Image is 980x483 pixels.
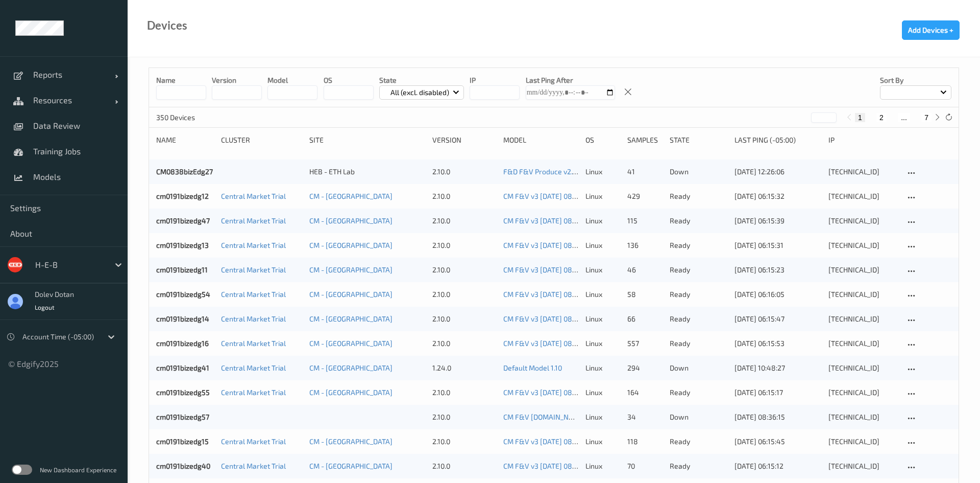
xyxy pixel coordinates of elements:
div: [DATE] 06:15:23 [734,265,821,275]
a: Default Model 1.10 [503,363,562,372]
p: Sort by [880,75,951,85]
a: CM - [GEOGRAPHIC_DATA] [309,290,393,298]
a: CM - [GEOGRAPHIC_DATA] [309,314,393,323]
div: 294 [627,363,662,373]
div: 2.10.0 [432,289,496,300]
a: CM - [GEOGRAPHIC_DATA] [309,339,393,348]
div: [DATE] 06:15:39 [734,216,821,226]
p: linux [585,265,620,275]
p: linux [585,461,620,471]
a: CM F&V v3 [DATE] 08:27 Auto Save [503,339,616,348]
div: [TECHNICAL_ID] [828,387,898,398]
a: cm0191bizedg40 [156,462,210,470]
p: ready [670,461,727,471]
p: State [379,75,464,85]
div: State [670,135,727,145]
div: [TECHNICAL_ID] [828,191,898,201]
div: [DATE] 10:48:27 [734,363,821,373]
a: cm0191bizedg16 [156,339,209,348]
a: CM - [GEOGRAPHIC_DATA] [309,192,393,200]
p: linux [585,191,620,201]
p: linux [585,412,620,422]
div: [TECHNICAL_ID] [828,338,898,349]
p: ready [670,314,727,324]
div: 2.10.0 [432,314,496,324]
p: 350 Devices [156,112,233,123]
p: down [670,167,727,177]
a: cm0191bizedg12 [156,192,209,200]
button: 1 [855,113,865,122]
a: F&D F&V Produce v2.7 [DATE] 17:48 Auto Save [503,167,652,176]
a: CM F&V [DOMAIN_NAME] [DATE] 18:49 [DATE] 18:49 Auto Save [503,412,706,421]
a: cm0191bizedg57 [156,412,209,421]
a: Central Market Trial [221,437,286,446]
p: model [267,75,317,85]
p: ready [670,436,727,447]
div: 2.10.0 [432,216,496,226]
p: linux [585,387,620,398]
div: 2.10.0 [432,461,496,471]
div: Last Ping (-05:00) [734,135,821,145]
a: CM - [GEOGRAPHIC_DATA] [309,388,393,397]
p: linux [585,436,620,447]
div: 1.24.0 [432,363,496,373]
div: 2.10.0 [432,167,496,177]
p: linux [585,289,620,300]
div: [DATE] 06:15:47 [734,314,821,324]
p: ready [670,191,727,201]
div: 2.10.0 [432,387,496,398]
p: Last Ping After [526,75,615,85]
div: Name [156,135,214,145]
div: [DATE] 12:26:06 [734,167,821,177]
a: Central Market Trial [221,363,286,372]
p: ready [670,216,727,226]
div: 115 [627,216,662,226]
p: down [670,412,727,422]
p: linux [585,240,620,250]
div: 46 [627,265,662,275]
div: [TECHNICAL_ID] [828,167,898,177]
a: CM - [GEOGRAPHIC_DATA] [309,216,393,225]
p: down [670,363,727,373]
p: Name [156,75,206,85]
p: ready [670,289,727,300]
p: IP [470,75,520,85]
p: ready [670,240,727,250]
div: [DATE] 06:16:05 [734,289,821,300]
a: cm0191bizedg11 [156,265,208,274]
a: cm0191bizedg14 [156,314,209,323]
a: CM F&V v3 [DATE] 08:27 Auto Save [503,314,616,323]
div: [TECHNICAL_ID] [828,265,898,275]
div: [DATE] 06:15:53 [734,338,821,349]
div: [TECHNICAL_ID] [828,216,898,226]
div: Cluster [221,135,302,145]
div: Samples [627,135,662,145]
button: 2 [876,113,887,122]
a: CM F&V v3 [DATE] 08:27 Auto Save [503,290,616,298]
div: 118 [627,436,662,447]
p: linux [585,314,620,324]
a: CM F&V v3 [DATE] 08:27 Auto Save [503,462,616,470]
p: linux [585,167,620,177]
a: CM - [GEOGRAPHIC_DATA] [309,265,393,274]
div: [DATE] 06:15:32 [734,191,821,201]
a: Central Market Trial [221,339,286,348]
p: version [212,75,262,85]
div: [TECHNICAL_ID] [828,314,898,324]
div: [TECHNICAL_ID] [828,240,898,250]
a: CM F&V v3 [DATE] 08:27 Auto Save [503,241,616,249]
div: [DATE] 08:36:15 [734,412,821,422]
a: Central Market Trial [221,388,286,397]
div: 2.10.0 [432,436,496,447]
div: 66 [627,314,662,324]
a: cm0191bizedg54 [156,290,210,298]
p: All (excl. disabled) [387,87,453,98]
div: [DATE] 06:15:31 [734,240,821,250]
div: 58 [627,289,662,300]
div: [TECHNICAL_ID] [828,289,898,300]
a: CM F&V v3 [DATE] 08:27 Auto Save [503,265,616,274]
div: 136 [627,240,662,250]
div: [TECHNICAL_ID] [828,436,898,447]
div: 164 [627,387,662,398]
a: CM - [GEOGRAPHIC_DATA] [309,462,393,470]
